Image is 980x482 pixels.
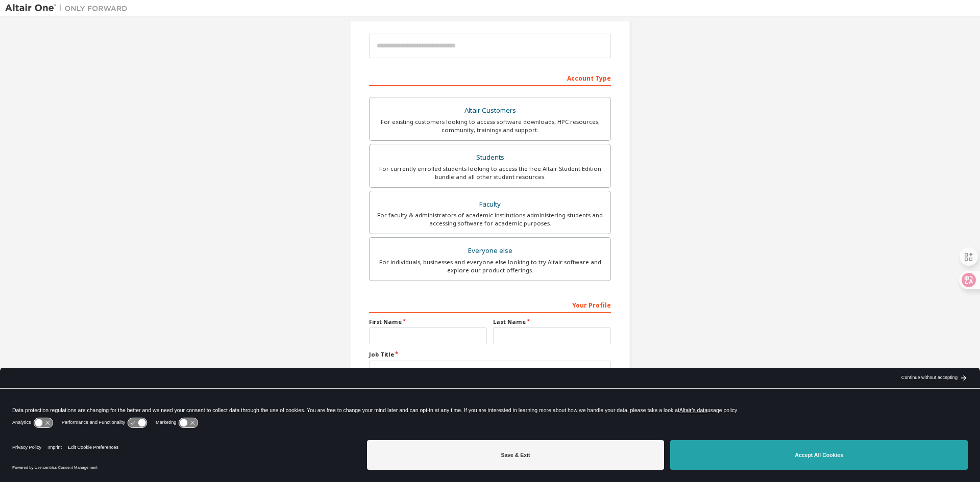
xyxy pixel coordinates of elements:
div: Students [376,150,604,165]
div: Faculty [376,197,604,212]
div: Account Type [369,69,611,86]
div: Altair Customers [376,104,604,118]
label: First Name [369,318,487,326]
img: Altair One [5,3,133,13]
div: For currently enrolled students looking to access the free Altair Student Edition bundle and all ... [376,165,604,181]
div: For faculty & administrators of academic institutions administering students and accessing softwa... [376,211,604,227]
div: Everyone else [376,244,604,258]
label: Job Title [369,350,611,359]
div: Your Profile [369,296,611,313]
div: For individuals, businesses and everyone else looking to try Altair software and explore our prod... [376,258,604,274]
div: For existing customers looking to access software downloads, HPC resources, community, trainings ... [376,118,604,134]
label: Last Name [493,318,611,326]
